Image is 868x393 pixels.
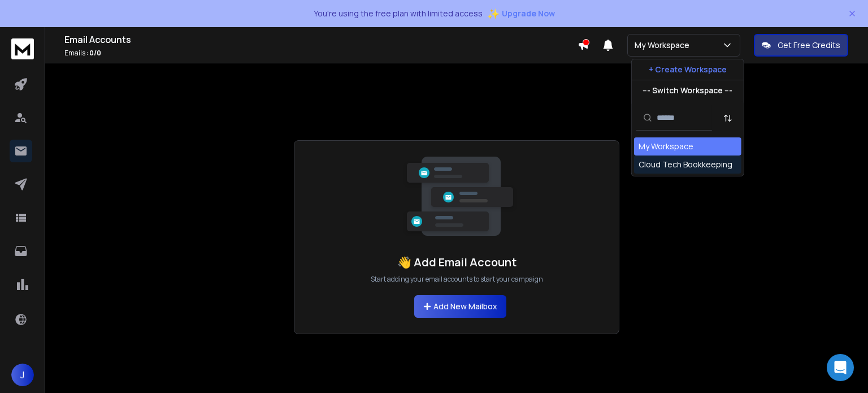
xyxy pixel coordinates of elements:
div: My Workspace [639,141,693,152]
p: + Create Workspace [649,64,727,75]
button: + Create Workspace [632,59,744,80]
span: ✨ [487,6,500,21]
span: Upgrade Now [502,8,555,19]
p: --- Switch Workspace --- [643,85,732,96]
p: You're using the free plan with limited access [314,8,483,19]
p: Start adding your email accounts to start your campaign [371,275,543,284]
div: Open Intercom Messenger [827,354,854,381]
span: 0 / 0 [89,48,101,58]
button: Add New Mailbox [414,295,506,318]
div: Cloud Tech Bookkeeping [639,159,732,170]
p: Emails : [64,49,578,58]
img: logo [11,38,34,59]
p: Get Free Credits [778,40,840,51]
button: J [11,364,34,386]
button: ✨Upgrade Now [487,2,555,25]
button: Get Free Credits [754,34,848,57]
p: My Workspace [635,40,694,51]
button: Sort by Sort A-Z [717,107,739,129]
h1: Email Accounts [64,33,578,46]
h1: 👋 Add Email Account [397,254,517,270]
